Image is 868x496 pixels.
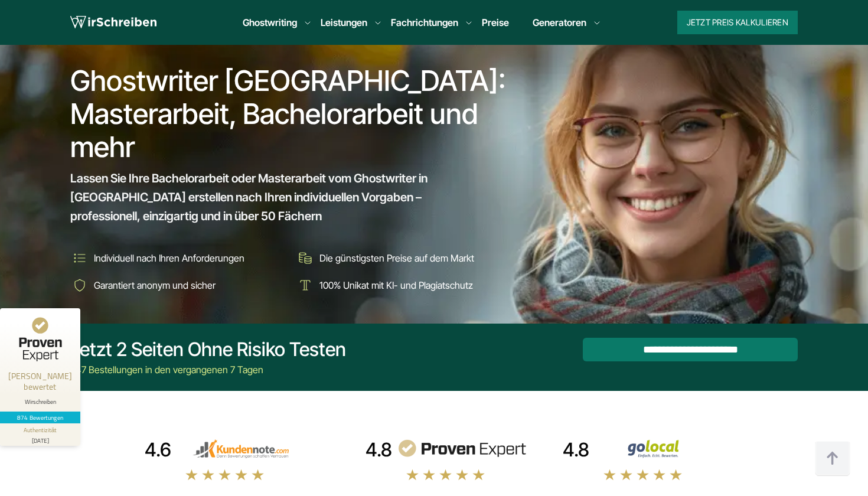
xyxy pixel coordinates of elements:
a: Generatoren [533,15,586,30]
div: Wirschreiben [5,398,76,406]
img: Wirschreiben Bewertungen [594,439,724,458]
img: Individuell nach Ihren Anforderungen [70,249,89,267]
img: 100% Unikat mit KI- und Plagiatschutz [296,276,315,295]
img: stars [603,468,683,481]
div: 4.6 [145,438,171,462]
button: Jetzt Preis kalkulieren [677,11,798,34]
span: Lassen Sie Ihre Bachelorarbeit oder Masterarbeit vom Ghostwriter in [GEOGRAPHIC_DATA] erstellen n... [70,169,492,226]
a: Ghostwriting [243,15,297,30]
li: 100% Unikat mit KI- und Plagiatschutz [296,276,513,295]
img: stars [406,468,486,481]
img: stars [185,468,265,481]
div: 4.8 [366,438,392,462]
div: [DATE] [5,435,76,443]
div: Jetzt 2 Seiten ohne Risiko testen [70,338,346,361]
img: kundennote [176,439,306,458]
div: 4.8 [563,438,589,462]
h1: Ghostwriter [GEOGRAPHIC_DATA]: Masterarbeit, Bachelorarbeit und mehr [70,64,514,164]
img: Die günstigsten Preise auf dem Markt [296,249,315,267]
a: Leistungen [321,15,367,30]
img: provenexpert reviews [397,439,527,458]
div: 347 Bestellungen in den vergangenen 7 Tagen [70,363,346,377]
li: Garantiert anonym und sicher [70,276,288,295]
img: button top [815,441,850,477]
li: Die günstigsten Preise auf dem Markt [296,249,513,267]
a: Preise [482,17,509,28]
img: logo wirschreiben [70,14,156,31]
div: Authentizität [24,426,57,435]
a: Fachrichtungen [391,15,458,30]
img: Garantiert anonym und sicher [70,276,89,295]
li: Individuell nach Ihren Anforderungen [70,249,288,267]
